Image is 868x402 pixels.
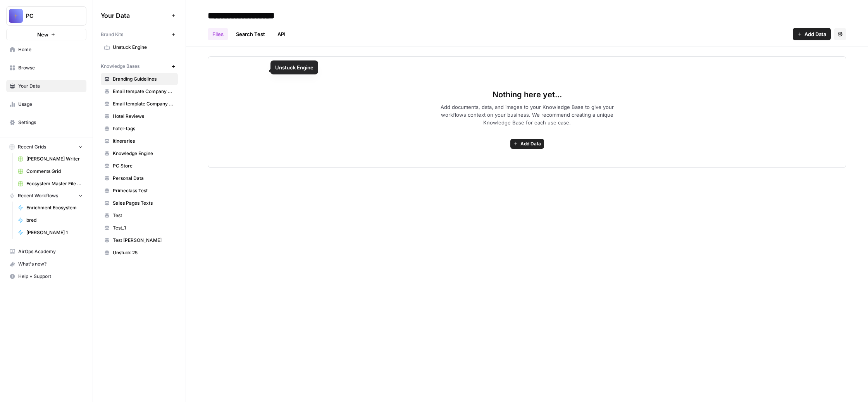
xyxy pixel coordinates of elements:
a: Usage [6,98,86,110]
button: Workspace: PC [6,6,86,26]
button: Help + Support [6,270,86,283]
span: Brand Kits [101,31,123,38]
div: Fin says… [6,114,149,186]
a: Itineraries [101,135,178,147]
div: Something Else [94,90,149,107]
span: Ecosystem Master File - SaaS.csv [26,180,83,187]
span: Help + Support [18,273,83,280]
a: bred [14,214,86,226]
a: Sales Pages Texts [101,197,178,209]
span: Hotel Reviews [113,113,174,120]
div: Hi there! This is Fin speaking. I’m here to help with any questions you have. To get started, cou... [6,114,127,169]
a: Primeclass Test [101,185,178,197]
span: Knowledge Bases [101,63,139,70]
span: New [37,31,48,38]
a: Email template Company descriptions [101,98,178,110]
div: What's new? [7,258,86,270]
span: Your Data [101,11,169,20]
a: Unstuck 25 [101,247,178,259]
span: Add Data [804,30,826,38]
button: Send a message… [133,245,145,257]
a: [PERSON_NAME] Writer [14,153,86,165]
p: The team can also help [38,10,96,17]
span: Usage [18,101,83,108]
span: PC [26,12,73,20]
a: Test [101,209,178,222]
div: Hi there! This is Fin speaking. I’m here to answer your questions, but if we can't figure it out,... [6,45,127,84]
span: Test [PERSON_NAME] [113,237,174,244]
a: AirOps Academy [6,245,86,258]
a: PC Store [101,160,178,172]
span: Add documents, data, and images to your Knowledge Base to give your workflows context on your bus... [428,103,626,126]
span: Test_1 [113,224,174,231]
a: [PERSON_NAME] 1 [14,226,86,239]
div: Ivan says… [6,90,149,114]
span: Personal Data [113,175,174,182]
a: API [273,28,290,40]
span: [PERSON_NAME] 1 [26,229,83,236]
a: Personal Data [101,172,178,185]
a: Settings [6,116,86,129]
div: Fin says… [6,45,149,90]
span: Primeclass Test [113,187,174,194]
button: Add Data [510,139,544,149]
span: Your Data [18,83,83,90]
a: Comments Grid [14,165,86,178]
a: Knowledge Engine [101,147,178,160]
span: Settings [18,119,83,126]
span: [PERSON_NAME] Writer [26,155,83,162]
span: hotel-tags [113,125,174,132]
div: Something Else [100,95,143,103]
span: Add Data [520,140,541,147]
img: Profile image for Fin [22,4,34,17]
a: Test [PERSON_NAME] [101,234,178,247]
span: Enrichment Ecosystem [26,204,83,211]
a: Test_1 [101,222,178,234]
span: Email template Company descriptions [113,100,174,107]
button: Home [121,3,136,18]
a: Home [6,43,86,56]
div: Close [136,3,150,17]
textarea: Message… [7,224,148,237]
div: Hi there! This is Fin speaking. I’m here to answer your questions, but if we can't figure it out,... [12,49,121,79]
a: hotel-tags [101,122,178,135]
button: Recent Workflows [6,190,86,202]
span: Recent Grids [18,143,46,150]
button: What's new? [6,258,86,270]
span: Itineraries [113,138,174,145]
a: Enrichment Ecosystem [14,202,86,214]
span: PC Store [113,162,174,169]
span: Branding Guidelines [113,76,174,83]
span: Unstuck 25 [113,249,174,256]
span: Nothing here yet... [493,89,562,100]
a: Search Test [231,28,270,40]
div: Fin • 20h ago [12,170,44,175]
button: Emoji picker [12,248,18,254]
button: Recent Grids [6,141,86,153]
img: PC Logo [9,9,23,23]
span: Email tempate Company descriptions from Clay [113,88,174,95]
span: Unstuck Engine [113,44,174,51]
a: Ecosystem Master File - SaaS.csv [14,178,86,190]
div: Hi there! This is Fin speaking. I’m here to help with any questions you have. To get started, cou... [12,118,121,164]
span: AirOps Academy [18,248,83,255]
a: Files [208,28,228,40]
span: Test [113,212,174,219]
span: Browse [18,64,83,71]
span: Sales Pages Texts [113,200,174,207]
button: go back [5,3,20,18]
a: Browse [6,62,86,74]
h1: Fin [38,4,47,10]
a: Unstuck Engine [101,41,178,53]
span: Home [18,46,83,53]
span: Knowledge Engine [113,150,174,157]
button: New [6,29,86,40]
button: Add Data [793,28,831,40]
span: bred [26,217,83,224]
a: Your Data [6,80,86,92]
span: Comments Grid [26,168,83,175]
span: Recent Workflows [18,192,58,199]
a: Branding Guidelines [101,73,178,85]
a: Hotel Reviews [101,110,178,122]
a: Email tempate Company descriptions from Clay [101,85,178,98]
